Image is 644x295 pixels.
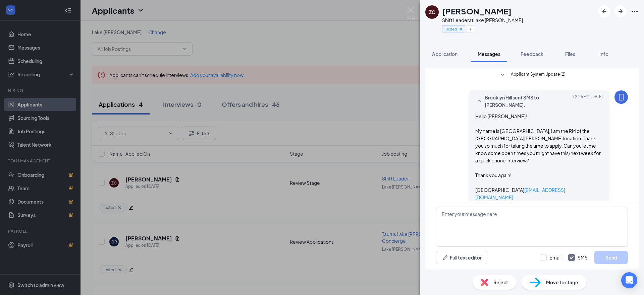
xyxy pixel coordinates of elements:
[573,94,603,108] span: [DATE] 12:26 PM
[459,27,463,31] svg: Cross
[498,71,566,79] button: SmallChevronDownApplicant System Update (2)
[475,113,601,200] span: Hello [PERSON_NAME]! My name is [GEOGRAPHIC_DATA], I am the RM of the [GEOGRAPHIC_DATA][PERSON_NA...
[631,7,639,15] svg: Ellipses
[493,279,508,286] span: Reject
[594,251,628,264] button: Send
[436,251,487,264] button: Full text editorPen
[565,51,575,57] span: Files
[511,71,566,79] span: Applicant System Update (2)
[442,5,512,17] h1: [PERSON_NAME]
[616,7,625,15] svg: ArrowRight
[429,9,435,15] div: ZC
[498,71,506,79] svg: SmallChevronDown
[445,26,457,32] span: Texted
[432,51,458,57] span: Application
[521,51,543,57] span: Feedback
[475,97,483,105] svg: SmallChevronUp
[478,51,500,57] span: Messages
[467,25,474,32] button: Plus
[599,51,608,57] span: Info
[598,5,610,17] button: ArrowLeftNew
[442,254,448,261] svg: Pen
[614,5,627,17] button: ArrowRight
[621,272,637,288] div: Open Intercom Messenger
[617,93,625,101] svg: MobileSms
[600,7,608,15] svg: ArrowLeftNew
[468,27,472,31] svg: Plus
[442,17,523,23] div: Shift Leader at Lake [PERSON_NAME]
[485,94,573,108] span: Brooklyn Hill sent SMS to [PERSON_NAME].
[546,279,578,286] span: Move to stage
